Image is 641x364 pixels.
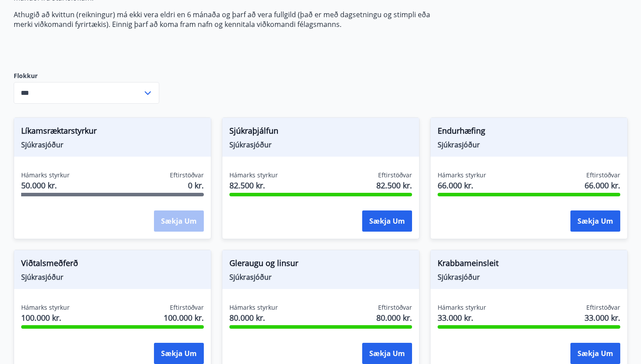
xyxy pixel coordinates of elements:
span: 80.000 kr. [229,312,278,323]
span: Endurhæfing [438,125,620,140]
span: 33.000 kr. [585,312,620,323]
span: Hámarks styrkur [229,303,278,312]
span: Viðtalsmeðferð [21,257,204,272]
span: Sjúkrasjóður [21,140,204,150]
span: Eftirstöðvar [586,171,620,180]
p: Athugið að kvittun (reikningur) má ekki vera eldri en 6 mánaða og þarf að vera fullgild (það er m... [14,10,430,29]
span: Eftirstöðvar [586,303,620,312]
button: Sækja um [570,343,620,364]
span: Sjúkrasjóður [438,140,620,150]
button: Sækja um [154,343,204,364]
span: Eftirstöðvar [378,171,412,180]
span: Eftirstöðvar [170,171,204,180]
span: Sjúkrasjóður [229,140,412,150]
span: Líkamsræktarstyrkur [21,125,204,140]
label: Flokkur [14,71,159,80]
span: Gleraugu og linsur [229,257,412,272]
span: Sjúkrasjóður [21,272,204,282]
span: Krabbameinsleit [438,257,620,272]
span: Hámarks styrkur [438,171,486,180]
span: Sjúkrasjóður [229,272,412,282]
span: 0 kr. [188,180,204,191]
button: Sækja um [362,210,412,232]
span: Hámarks styrkur [21,303,70,312]
span: 66.000 kr. [585,180,620,191]
span: Sjúkraþjálfun [229,125,412,140]
span: 82.500 kr. [229,180,278,191]
span: Eftirstöðvar [170,303,204,312]
span: Hámarks styrkur [21,171,70,180]
span: 66.000 kr. [438,180,486,191]
button: Sækja um [570,210,620,232]
span: Eftirstöðvar [378,303,412,312]
span: 100.000 kr. [164,312,204,323]
span: 80.000 kr. [376,312,412,323]
span: Hámarks styrkur [229,171,278,180]
span: Sjúkrasjóður [438,272,620,282]
span: 100.000 kr. [21,312,70,323]
span: 50.000 kr. [21,180,70,191]
button: Sækja um [362,343,412,364]
span: 82.500 kr. [376,180,412,191]
span: Hámarks styrkur [438,303,486,312]
span: 33.000 kr. [438,312,486,323]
